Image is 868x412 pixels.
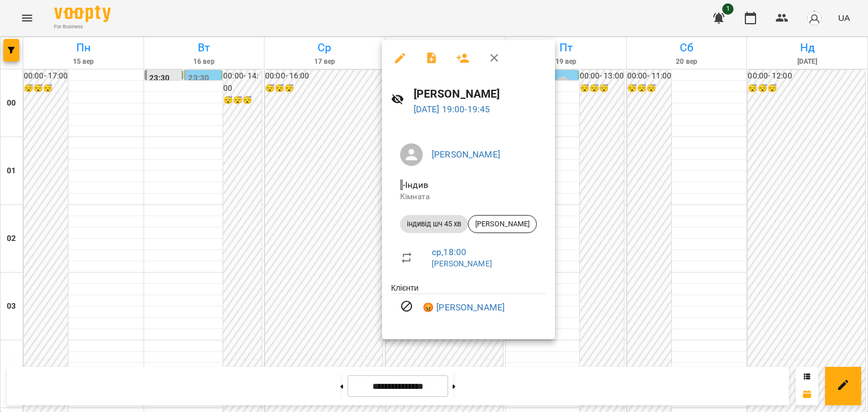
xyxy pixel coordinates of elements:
ul: Клієнти [391,282,546,326]
a: [DATE] 19:00-19:45 [414,104,491,115]
div: [PERSON_NAME] [468,215,537,233]
a: [PERSON_NAME] [432,149,500,160]
span: [PERSON_NAME] [468,219,536,229]
a: 😡 [PERSON_NAME] [423,301,505,314]
a: [PERSON_NAME] [432,259,492,268]
h6: [PERSON_NAME] [414,85,546,103]
svg: Візит скасовано [400,300,414,313]
a: ср , 18:00 [432,247,466,257]
span: - Індив [400,179,431,190]
p: Кімната [400,191,537,203]
span: індивід шч 45 хв [400,219,468,229]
